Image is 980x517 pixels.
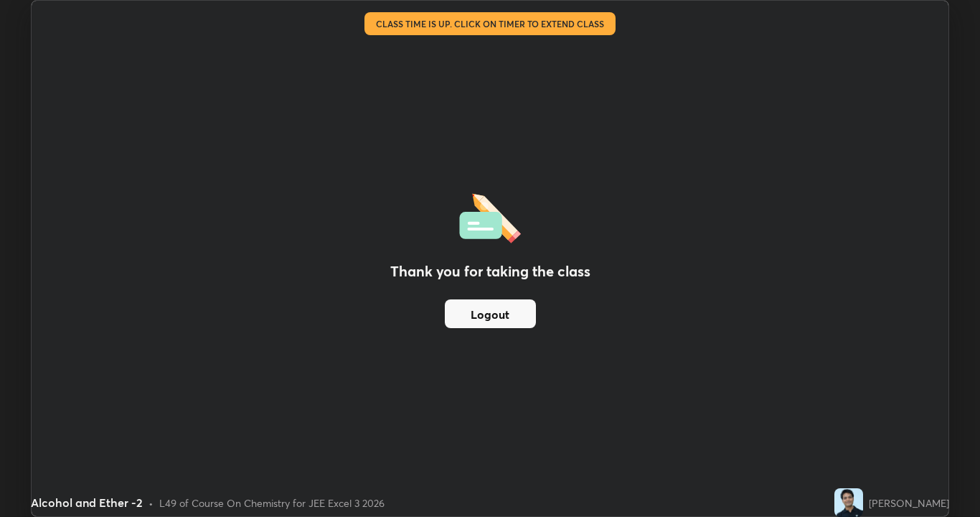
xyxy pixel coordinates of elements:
h2: Thank you for taking the class [390,261,590,282]
div: L49 of Course On Chemistry for JEE Excel 3 2026 [159,495,385,511]
div: • [149,495,154,511]
div: Alcohol and Ether -2 [31,494,143,511]
button: Logout [445,299,536,328]
div: [PERSON_NAME] [869,495,949,511]
img: a66c93c3f3b24783b2fbdc83a771ea14.jpg [834,488,863,517]
img: offlineFeedback.1438e8b3.svg [459,189,521,243]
